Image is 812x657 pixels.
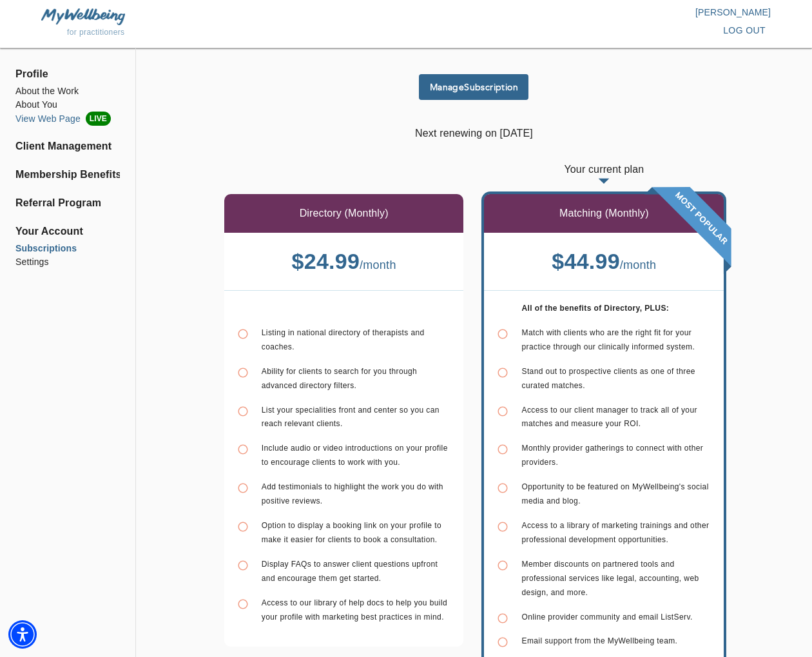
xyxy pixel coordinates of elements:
span: Your Account [15,224,120,239]
span: Manage Subscription [424,81,523,93]
span: / month [360,259,396,271]
span: Access to our library of help docs to help you build your profile with marketing best practices i... [262,598,447,622]
span: LIVE [86,112,111,126]
span: Add testimonials to highlight the work you do with positive reviews. [262,482,443,505]
a: Subscriptions [15,242,120,255]
p: Directory (Monthly) [300,206,389,221]
a: About You [15,98,120,112]
span: List your specialities front and center so you can reach relevant clients. [262,406,440,429]
a: Referral Program [15,195,120,211]
span: Display FAQs to answer client questions upfront and encourage them get started. [262,560,438,583]
span: Stand out to prospective clients as one of three curated matches. [521,367,695,390]
span: Access to our client manager to track all of your matches and measure your ROI. [521,406,697,429]
button: log out [718,19,771,43]
a: Client Management [15,139,120,154]
img: banner [644,187,731,274]
a: About the Work [15,84,120,98]
span: Access to a library of marketing trainings and other professional development opportunities. [521,521,709,544]
li: View Web Page [15,112,120,126]
b: All of the benefits of Directory, PLUS: [521,304,669,313]
a: Settings [15,255,120,269]
span: Opportunity to be featured on MyWellbeing's social media and blog. [521,482,708,505]
span: Member discounts on partnered tools and professional services like legal, accounting, web design,... [521,560,699,597]
span: Ability for clients to search for you through advanced directory filters. [262,367,417,390]
span: Profile [15,66,120,82]
p: Matching (Monthly) [559,206,649,221]
b: $ 44.99 [552,249,620,273]
span: Email support from the MyWellbeing team. [521,636,677,645]
img: MyWellbeing [41,8,125,25]
span: log out [723,23,766,39]
a: Membership Benefits [15,167,120,182]
p: Next renewing on [DATE] [172,126,776,141]
span: Listing in national directory of therapists and coaches. [262,328,425,351]
span: Monthly provider gatherings to connect with other providers. [521,444,703,467]
span: Match with clients who are the right fit for your practice through our clinically informed system. [521,328,695,351]
a: View Web PageLIVE [15,112,120,126]
span: Option to display a booking link on your profile to make it easier for clients to book a consulta... [262,521,441,544]
span: Online provider community and email ListServ. [521,613,692,622]
b: $ 24.99 [292,249,360,273]
span: Include audio or video introductions on your profile to encourage clients to work with you. [262,444,448,467]
p: [PERSON_NAME] [406,6,771,19]
button: ManageSubscription [419,74,528,100]
span: / month [620,259,657,271]
p: Your current plan [484,162,724,194]
div: Accessibility Menu [8,620,37,649]
span: for practitioners [67,28,125,37]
